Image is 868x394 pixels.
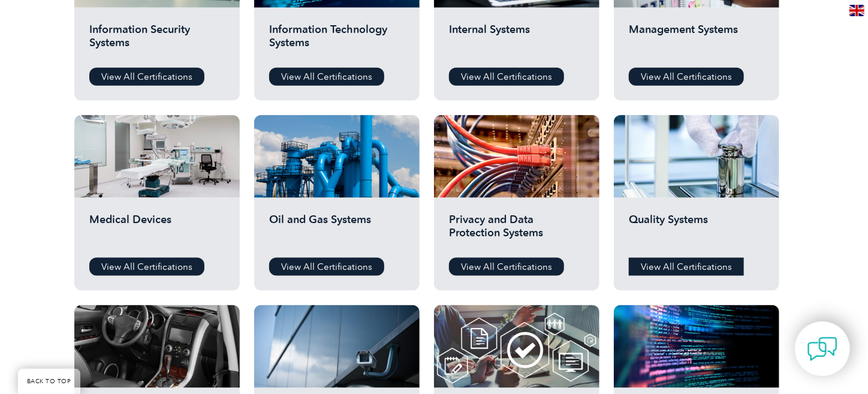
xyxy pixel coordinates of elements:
h2: Management Systems [629,23,764,59]
a: BACK TO TOP [18,369,80,394]
h2: Medical Devices [89,213,225,249]
a: View All Certifications [89,68,204,86]
h2: Information Technology Systems [269,23,405,59]
h2: Oil and Gas Systems [269,213,405,249]
h2: Privacy and Data Protection Systems [449,213,584,249]
a: View All Certifications [449,68,564,86]
h2: Quality Systems [629,213,764,249]
img: en [849,5,864,16]
h2: Internal Systems [449,23,584,59]
a: View All Certifications [89,258,204,276]
a: View All Certifications [629,68,744,86]
a: View All Certifications [629,258,744,276]
a: View All Certifications [269,68,384,86]
a: View All Certifications [269,258,384,276]
a: View All Certifications [449,258,564,276]
h2: Information Security Systems [89,23,225,59]
img: contact-chat.png [807,334,837,364]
